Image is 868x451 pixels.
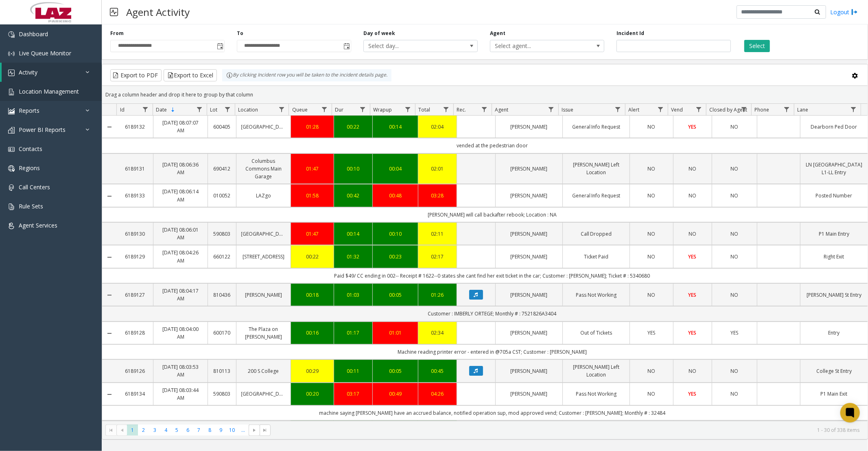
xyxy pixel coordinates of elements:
a: 02:17 [423,253,452,261]
span: NO [689,165,696,172]
span: Rec. [457,106,466,113]
a: 00:05 [378,367,413,375]
a: Ticket Paid [568,253,625,261]
a: [PERSON_NAME] St Entry [805,291,863,299]
a: 01:17 [339,329,367,337]
a: [PERSON_NAME] [501,230,558,238]
a: Agent Filter Menu [546,104,557,115]
a: YES [717,329,752,337]
a: 010052 [213,192,231,199]
div: 03:17 [339,390,367,398]
a: Right Exit [805,253,863,261]
a: 00:10 [378,230,413,238]
span: Page 2 [138,425,149,436]
a: Posted Number [805,192,863,199]
a: [PERSON_NAME] [501,253,558,261]
img: 'icon' [8,50,15,57]
div: 01:26 [423,291,452,299]
div: Data table [102,104,868,421]
a: NO [717,165,752,173]
span: Toggle popup [342,40,351,52]
a: 00:10 [339,165,367,173]
a: 6189127 [122,291,148,299]
a: Collapse Details [102,193,117,199]
span: Queue [292,106,308,113]
div: 00:49 [378,390,413,398]
span: NO [730,165,738,172]
span: NO [689,230,696,237]
a: YES [678,291,707,299]
span: NO [689,368,696,374]
span: Alert [628,106,639,113]
h3: Agent Activity [122,2,194,22]
a: 810436 [213,291,231,299]
a: 01:03 [339,291,367,299]
a: NO [717,291,752,299]
a: 6189130 [122,230,148,238]
span: Agent [495,106,508,113]
a: Phone Filter Menu [781,104,792,115]
a: P1 Main Entry [805,230,863,238]
a: Columbus Commons Main Garage [241,157,286,181]
a: [GEOGRAPHIC_DATA] [241,123,286,131]
span: Live Queue Monitor [19,49,71,57]
a: College St Entry [805,367,863,375]
span: Go to the next page [249,425,260,436]
a: NO [678,230,707,238]
a: [DATE] 08:04:00 AM [158,325,203,341]
span: Select day... [364,40,455,52]
span: Contacts [19,145,42,153]
a: 6189128 [122,329,148,337]
span: Page 3 [149,425,160,436]
span: Wrapup [373,106,392,113]
div: 00:22 [296,253,329,261]
a: NO [678,165,707,173]
a: 00:11 [339,367,367,375]
a: YES [678,253,707,261]
span: Lot [210,106,217,113]
span: YES [689,253,697,260]
span: YES [730,329,738,336]
a: [PERSON_NAME] [241,291,286,299]
td: [PERSON_NAME] will call backafter rebook; Location : NA [117,207,868,222]
span: Date [156,106,167,113]
a: 02:04 [423,123,452,131]
span: NO [730,123,738,130]
a: Collapse Details [102,391,117,398]
a: 690412 [213,165,231,173]
a: Wrapup Filter Menu [402,104,413,115]
a: 6189134 [122,390,148,398]
span: Location [238,106,258,113]
a: [PERSON_NAME] Left Location [568,363,625,379]
div: 00:20 [296,390,329,398]
a: YES [678,390,707,398]
div: 01:58 [296,192,329,199]
span: Location Management [19,88,79,95]
a: [DATE] 08:03:53 AM [158,363,203,379]
span: Toggle popup [215,40,224,52]
a: NO [717,367,752,375]
a: NO [635,192,668,199]
div: By clicking Incident row you will be taken to the incident details page. [222,69,391,81]
a: Total Filter Menu [441,104,452,115]
a: 00:29 [296,367,329,375]
span: YES [689,123,697,130]
a: 6189126 [122,367,148,375]
span: Page 8 [204,425,215,436]
span: Vend [671,106,683,113]
td: vended at the pedestrian door [117,138,868,153]
a: Lot Filter Menu [222,104,233,115]
span: YES [689,390,697,397]
a: Dur Filter Menu [357,104,368,115]
div: 00:14 [339,230,367,238]
img: infoIcon.svg [226,72,233,79]
a: [STREET_ADDRESS] [241,253,286,261]
a: 600170 [213,329,231,337]
a: [PERSON_NAME] [501,123,558,131]
span: Rule Sets [19,202,43,210]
